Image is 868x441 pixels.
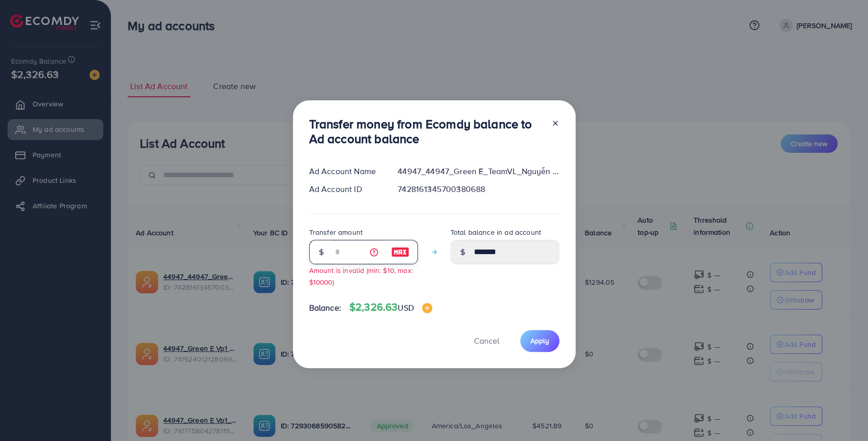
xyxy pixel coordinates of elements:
button: Apply [520,330,559,352]
div: 44947_44947_Green E_TeamVL_Nguyễn Văn Hùng_1729503601335 [390,166,567,177]
span: Apply [530,336,549,346]
button: Cancel [461,330,512,352]
label: Total balance in ad account [451,227,541,237]
img: image [391,246,409,258]
div: 7428161345700380688 [390,183,567,195]
small: Amount is invalid (min: $10, max: $10000) [309,265,413,287]
span: Cancel [474,335,499,346]
h3: Transfer money from Ecomdy balance to Ad account balance [309,117,543,146]
h4: $2,326.63 [349,301,432,314]
img: image [422,303,432,313]
label: Transfer amount [309,227,363,237]
iframe: Chat [825,395,860,433]
div: Ad Account ID [301,183,390,195]
span: Balance: [309,302,341,314]
div: Ad Account Name [301,166,390,177]
span: USD [398,302,413,313]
